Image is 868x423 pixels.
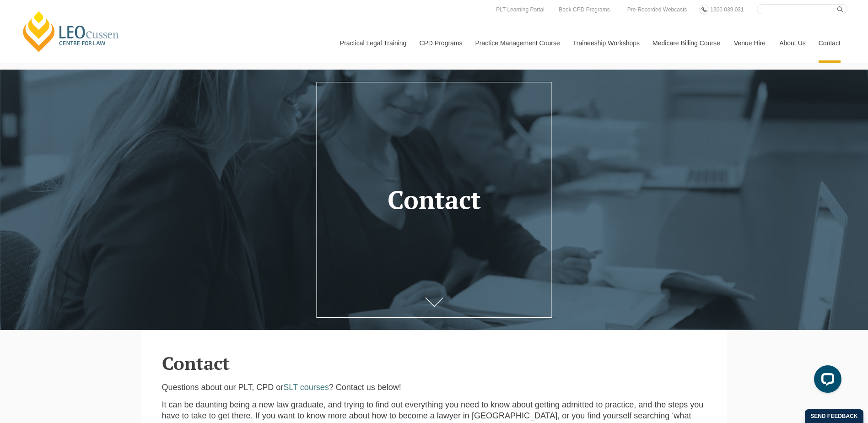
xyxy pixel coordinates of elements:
a: Traineeship Workshops [566,23,646,63]
a: About Us [772,23,812,63]
a: CPD Programs [412,23,468,63]
a: PLT Learning Portal [494,5,547,15]
iframe: LiveChat chat widget [807,362,845,400]
a: Practical Legal Training [333,23,413,63]
p: Questions about our PLT, CPD or ? Contact us below! [162,382,706,393]
a: Contact [812,23,847,63]
span: 1300 039 031 [710,6,744,13]
a: Practice Management Course [469,23,566,63]
a: Medicare Billing Course [646,23,727,63]
a: Pre-Recorded Webcasts [625,5,690,15]
a: Venue Hire [727,23,772,63]
a: 1300 039 031 [708,5,746,15]
h1: Contact [330,186,538,214]
a: SLT courses [283,383,329,392]
h2: Contact [162,353,706,373]
a: Book CPD Programs [556,5,612,15]
a: [PERSON_NAME] Centre for Law [21,10,122,53]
